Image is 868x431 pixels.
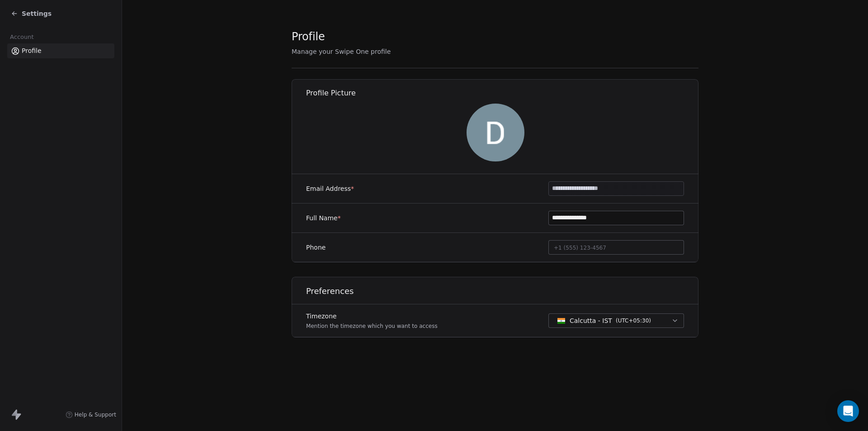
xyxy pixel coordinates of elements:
[75,411,116,418] span: Help & Support
[292,48,391,55] span: Manage your Swipe One profile
[6,30,38,44] span: Account
[306,213,341,223] label: Full Name
[7,43,114,58] a: Profile
[306,322,438,330] p: Mention the timezone which you want to access
[22,46,42,56] span: Profile
[11,9,52,18] a: Settings
[306,286,699,297] h1: Preferences
[837,400,859,422] div: Open Intercom Messenger
[548,313,684,328] button: Calcutta - IST(UTC+05:30)
[548,240,684,255] button: +1 (555) 123-4567
[22,9,52,18] span: Settings
[616,317,651,325] span: ( UTC+05:30 )
[554,245,606,251] span: +1 (555) 123-4567
[467,104,524,161] img: btuDnT3_IiZgu1PqangbfwczGIuy9wqFwKsM3L_XHdM
[306,243,325,252] label: Phone
[570,316,612,325] span: Calcutta - IST
[306,312,438,321] label: Timezone
[306,184,354,193] label: Email Address
[306,88,699,98] h1: Profile Picture
[66,411,116,418] a: Help & Support
[292,30,325,43] span: Profile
